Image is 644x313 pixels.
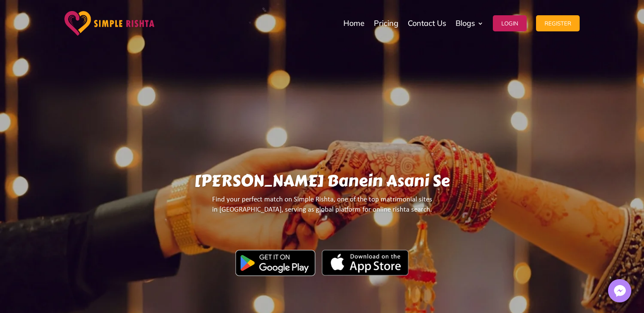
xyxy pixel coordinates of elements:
[493,2,527,45] a: Login
[493,15,527,31] button: Login
[374,2,398,45] a: Pricing
[84,171,560,195] h1: [PERSON_NAME] Banein Asani Se
[343,2,365,45] a: Home
[408,2,446,45] a: Contact Us
[235,250,315,276] img: Google Play
[536,2,580,45] a: Register
[536,15,580,31] button: Register
[84,195,560,222] p: Find your perfect match on Simple Rishta, one of the top matrimonial sites in [GEOGRAPHIC_DATA], ...
[611,282,628,299] img: Messenger
[456,2,484,45] a: Blogs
